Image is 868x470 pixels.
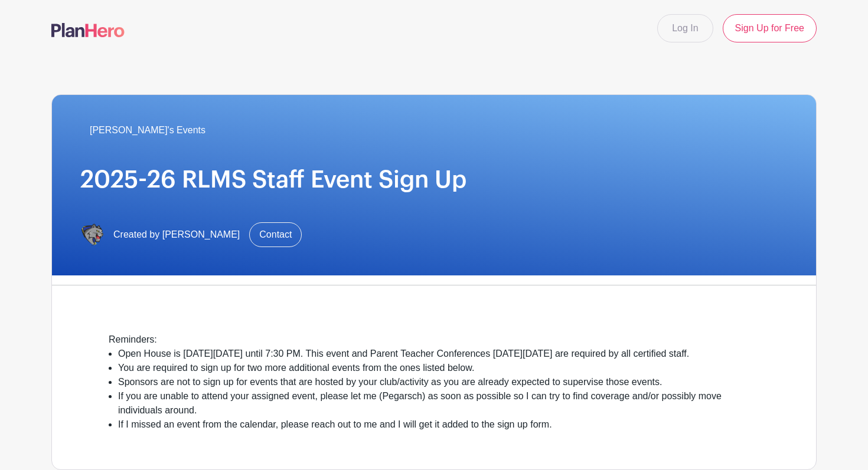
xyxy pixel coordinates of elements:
[118,375,759,389] li: Sponsors are not to sign up for events that are hosted by your club/activity as you are already e...
[113,228,240,242] span: Created by [PERSON_NAME]
[80,223,104,246] img: IMG_6734.PNG
[118,389,759,418] li: If you are unable to attend your assigned event, please let me (Pegarsch) as soon as possible so ...
[80,166,788,194] h1: 2025-26 RLMS Staff Event Sign Up
[249,222,302,247] a: Contact
[657,14,713,42] a: Log In
[109,333,759,347] div: Reminders:
[118,361,759,375] li: You are required to sign up for two more additional events from the ones listed below.
[118,347,759,361] li: Open House is [DATE][DATE] until 7:30 PM. This event and Parent Teacher Conferences [DATE][DATE] ...
[51,23,125,37] img: logo-507f7623f17ff9eddc593b1ce0a138ce2505c220e1c5a4e2b4648c50719b7d32.svg
[118,418,759,432] li: If I missed an event from the calendar, please reach out to me and I will get it added to the sig...
[90,123,205,137] span: [PERSON_NAME]'s Events
[723,14,817,42] a: Sign Up for Free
